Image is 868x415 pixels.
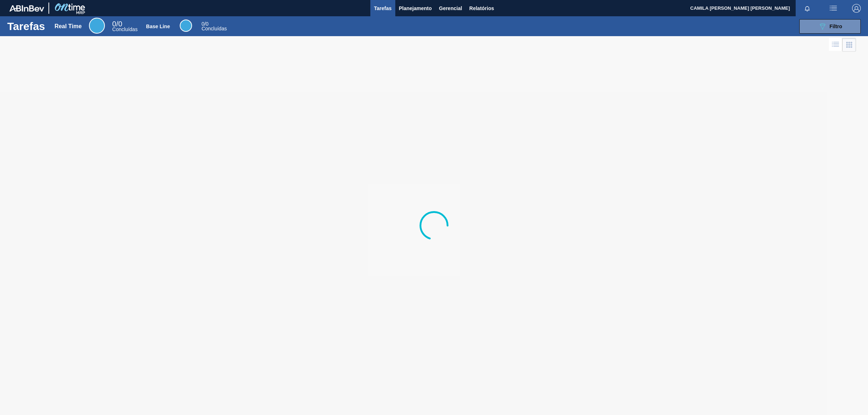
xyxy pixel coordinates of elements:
[89,18,105,34] div: Real Time
[201,22,227,31] div: Base Line
[374,4,392,13] span: Tarefas
[112,20,122,28] span: / 0
[112,20,116,28] span: 0
[55,23,82,30] div: Real Time
[830,23,842,29] span: Filtro
[201,26,227,31] span: Concluídas
[7,22,45,30] h1: Tarefas
[201,21,208,27] span: / 0
[201,21,204,27] span: 0
[439,4,462,13] span: Gerencial
[852,4,861,13] img: Logout
[799,19,861,34] button: Filtro
[9,5,44,12] img: TNhmsLtSVTkK8tSr43FrP2fwEKptu5GPRR3wAAAABJRU5ErkJggg==
[469,4,494,13] span: Relatórios
[146,23,170,29] div: Base Line
[829,4,838,13] img: userActions
[399,4,432,13] span: Planejamento
[180,20,192,32] div: Base Line
[796,3,819,13] button: Notificações
[112,21,137,32] div: Real Time
[112,26,137,32] span: Concluídas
